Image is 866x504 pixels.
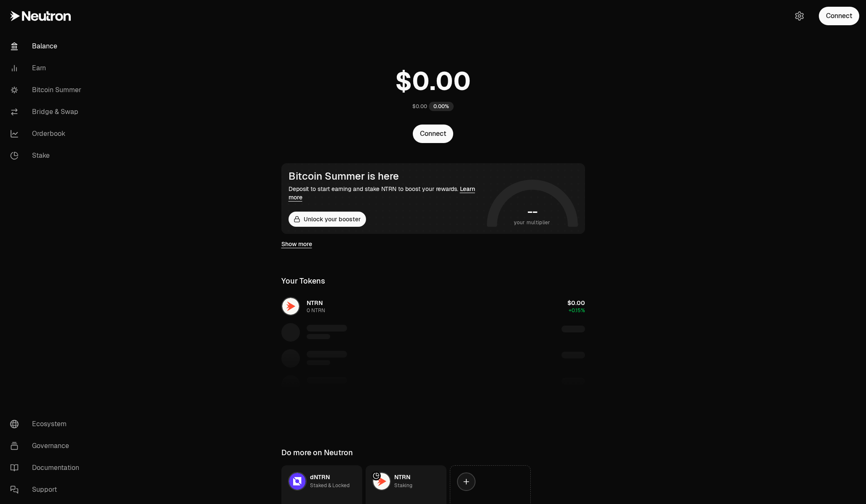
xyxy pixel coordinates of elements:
[3,479,91,501] a: Support
[373,473,390,490] img: NTRN Logo
[3,123,91,145] a: Orderbook
[281,240,312,248] a: Show more
[819,7,859,25] button: Connect
[3,79,91,101] a: Bitcoin Summer
[3,145,91,167] a: Stake
[394,473,410,481] span: NTRN
[413,125,453,143] button: Connect
[3,435,91,457] a: Governance
[394,481,412,490] div: Staking
[3,413,91,435] a: Ecosystem
[281,275,325,287] div: Your Tokens
[3,101,91,123] a: Bridge & Swap
[281,447,353,459] div: Do more on Neutron
[289,170,484,182] div: Bitcoin Summer is here
[310,481,350,490] div: Staked & Locked
[412,103,427,110] div: $0.00
[429,102,454,111] div: 0.00%
[3,457,91,479] a: Documentation
[289,212,366,227] button: Unlock your booster
[514,218,551,227] span: your multiplier
[527,205,537,218] h1: --
[289,185,484,202] div: Deposit to start earning and stake NTRN to boost your rewards.
[3,57,91,79] a: Earn
[3,35,91,57] a: Balance
[310,473,330,481] span: dNTRN
[289,473,306,490] img: dNTRN Logo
